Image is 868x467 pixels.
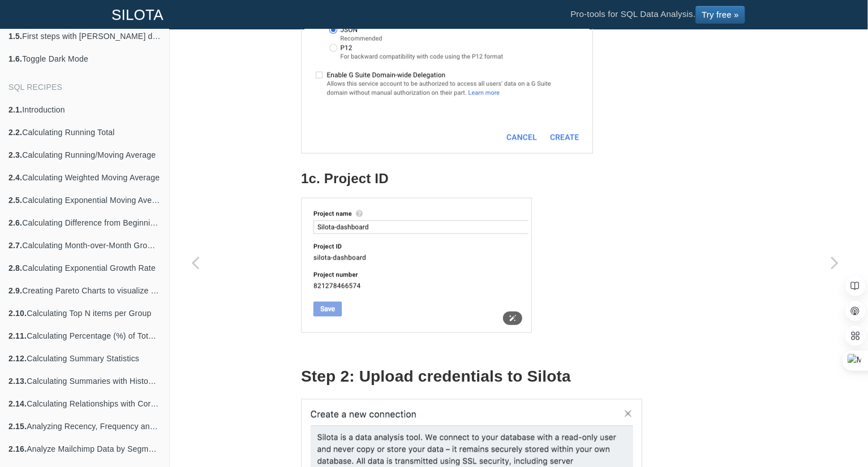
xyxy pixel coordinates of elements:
[8,263,22,273] b: 2.8.
[301,171,737,186] h3: 1c. Project ID
[8,331,27,340] b: 2.11.
[8,309,27,318] b: 2.10.
[8,399,27,408] b: 2.14.
[8,54,22,63] b: 1.6.
[559,1,757,29] li: Pro-tools for SQL Data Analysis.
[8,422,27,431] b: 2.15.
[8,32,22,41] b: 1.5.
[8,286,22,295] b: 2.9.
[8,105,22,114] b: 2.1.
[170,58,221,467] a: Previous page: Connecting to Amazon Redshift
[8,150,22,159] b: 2.3.
[8,444,27,453] b: 2.16.
[8,241,22,250] b: 2.7.
[809,58,860,467] a: Next page: Connecting to SQL Server
[103,1,172,29] a: SILOTA
[8,218,22,227] b: 2.6.
[8,377,27,386] b: 2.13.
[695,6,745,24] a: Try free »
[8,128,22,137] b: 2.2.
[8,354,27,363] b: 2.12.
[301,369,737,386] h2: Step 2: Upload credentials to Silota
[8,173,22,182] b: 2.4.
[8,196,22,205] b: 2.5.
